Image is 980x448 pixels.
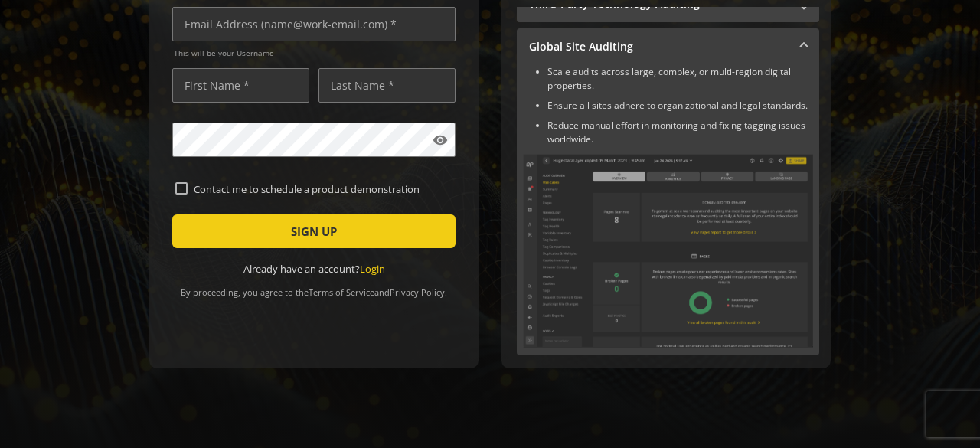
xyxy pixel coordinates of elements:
div: By proceeding, you agree to the and . [172,276,456,298]
button: SIGN UP [172,214,456,248]
mat-icon: visibility [433,132,448,148]
input: Last Name * [318,68,456,103]
label: Contact me to schedule a product demonstration [188,182,452,196]
mat-panel-title: Global Site Auditing [529,39,789,54]
a: Privacy Policy [390,286,445,298]
li: Reduce manual effort in monitoring and fixing tagging issues worldwide. [547,119,813,146]
li: Scale audits across large, complex, or multi-region digital properties. [547,65,813,93]
li: Ensure all sites adhere to organizational and legal standards. [547,99,813,113]
img: Global Site Auditing [523,154,813,348]
input: First Name * [172,68,309,103]
a: Login [360,262,385,276]
mat-expansion-panel-header: Global Site Auditing [517,28,819,65]
input: Email Address (name@work-email.com) * [172,7,456,41]
div: Already have an account? [172,262,456,276]
span: This will be your Username [174,47,456,58]
span: SIGN UP [291,217,337,245]
div: Global Site Auditing [517,65,819,355]
a: Terms of Service [309,286,374,298]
